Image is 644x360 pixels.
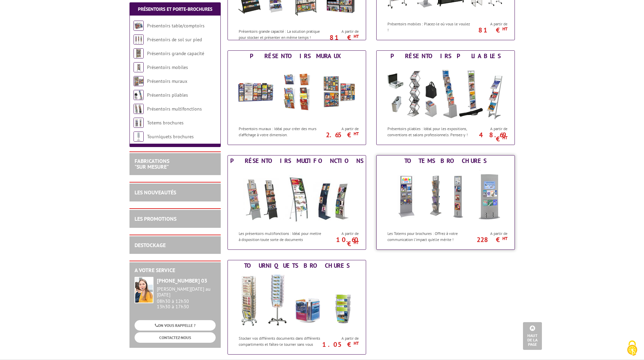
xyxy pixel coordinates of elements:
p: 81 € [470,28,507,32]
p: Présentoirs mobiles : Placez-le où vous le voulez ! [387,21,471,32]
a: Présentoirs table/comptoirs [147,23,205,29]
p: 228 € [470,238,507,242]
p: Les Totems pour brochures : Offrez à votre communication l’impact qu’elle mérite ! [387,231,471,242]
a: Présentoirs multifonctions [147,106,202,112]
a: Totems brochures Totems brochures Les Totems pour brochures : Offrez à votre communication l’impa... [376,155,515,250]
img: Présentoirs muraux [234,62,359,122]
a: Présentoirs grande capacité [147,50,204,56]
p: Les présentoirs multifonctions : Idéal pour mettre à disposition toute sorte de documents [239,231,323,242]
img: Tourniquets brochures [134,131,144,142]
a: LES NOUVEAUTÉS [135,189,176,196]
p: Présentoirs pliables : Idéal pour les expositions, conventions et salons professionnels. Pensez-y ! [387,126,471,137]
img: Présentoirs multifonctions [234,166,359,227]
div: Présentoirs pliables [378,52,513,60]
a: Présentoirs muraux Présentoirs muraux Présentoirs muraux : Idéal pour créer des murs d'affichage ... [228,50,366,145]
sup: HT [502,236,507,241]
a: DESTOCKAGE [135,242,166,248]
span: A partir de [473,21,507,27]
p: Stocker vos différents documents dans différents compartiments et faîtes-le tourner sans vous dép... [239,335,323,353]
div: Présentoirs multifonctions [230,157,364,165]
div: [PERSON_NAME][DATE] au [DATE] [157,286,216,298]
a: Présentoirs muraux [147,78,187,84]
p: 81 € [321,35,359,40]
button: Cookies (fenêtre modale) [620,337,644,360]
strong: [PHONE_NUMBER] 03 [157,277,207,284]
div: Présentoirs muraux [230,52,364,60]
a: LES PROMOTIONS [135,215,176,222]
img: Présentoirs mobiles [134,62,144,72]
p: Présentoirs grande capacité : La solution pratique pour stocker et présenter en même temps ! [239,28,323,40]
p: 10.60 € [321,238,359,246]
p: 48.69 € [470,133,507,141]
a: Présentoirs pliables Présentoirs pliables Présentoirs pliables : Idéal pour les expositions, conv... [376,50,515,145]
img: Présentoirs muraux [134,76,144,86]
a: Présentoirs et Porte-brochures [138,6,212,12]
img: Totems brochures [134,118,144,128]
sup: HT [354,33,359,39]
img: widget-service.jpg [135,277,153,303]
span: A partir de [324,126,359,131]
a: Présentoirs de sol sur pied [147,37,202,43]
img: Présentoirs pliables [134,90,144,100]
a: FABRICATIONS"Sur Mesure" [135,158,169,170]
a: Tourniquets brochures Tourniquets brochures Stocker vos différents documents dans différents comp... [228,260,366,355]
a: Présentoirs pliables [147,92,188,98]
sup: HT [354,340,359,346]
sup: HT [502,135,507,141]
span: A partir de [473,231,507,236]
a: Présentoirs mobiles [147,64,188,70]
a: Tourniquets brochures [147,134,194,140]
span: A partir de [324,231,359,236]
img: Présentoirs table/comptoirs [134,21,144,31]
div: 08h30 à 12h30 13h30 à 17h30 [157,286,216,310]
span: A partir de [324,336,359,341]
div: Totems brochures [378,157,513,165]
p: 1.05 € [321,342,359,346]
p: Présentoirs muraux : Idéal pour créer des murs d'affichage à votre dimension. [239,126,323,137]
sup: HT [354,240,359,245]
img: Présentoirs de sol sur pied [134,34,144,45]
a: Présentoirs multifonctions Présentoirs multifonctions Les présentoirs multifonctions : Idéal pour... [228,155,366,250]
sup: HT [502,26,507,32]
img: Présentoirs multifonctions [134,104,144,114]
img: Tourniquets brochures [234,271,359,332]
p: 2.65 € [321,133,359,137]
a: Totems brochures [147,120,184,126]
a: Haut de la page [523,322,542,350]
img: Présentoirs grande capacité [134,48,144,58]
span: A partir de [324,29,359,34]
a: CONTACTEZ-NOUS [135,332,216,343]
img: Cookies (fenêtre modale) [624,340,641,357]
img: Totems brochures [383,166,508,227]
sup: HT [354,131,359,137]
a: ON VOUS RAPPELLE ? [135,320,216,331]
h2: A votre service [135,267,216,273]
span: A partir de [473,126,507,131]
img: Présentoirs pliables [383,62,508,122]
div: Tourniquets brochures [230,262,364,269]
